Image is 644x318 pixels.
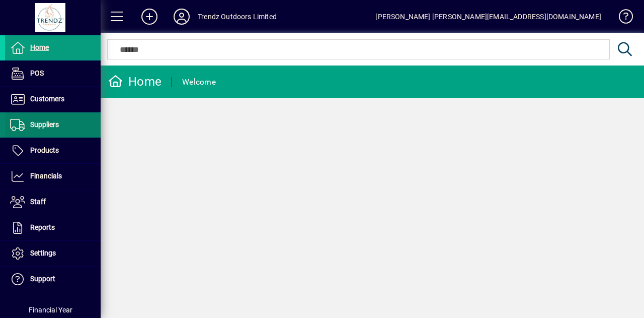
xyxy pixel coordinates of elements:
[375,9,601,25] div: [PERSON_NAME] [PERSON_NAME][EMAIL_ADDRESS][DOMAIN_NAME]
[5,267,101,292] a: Support
[30,249,56,257] span: Settings
[29,306,72,314] span: Financial Year
[198,9,277,25] div: Trendz Outdoors Limited
[30,223,55,231] span: Reports
[30,95,64,103] span: Customers
[5,138,101,163] a: Products
[5,112,101,138] a: Suppliers
[166,8,198,26] button: Profile
[5,164,101,189] a: Financials
[30,198,46,206] span: Staff
[30,275,55,283] span: Support
[30,120,59,129] span: Suppliers
[108,74,162,90] div: Home
[30,69,44,77] span: POS
[5,241,101,266] a: Settings
[30,146,59,154] span: Products
[133,8,166,26] button: Add
[5,61,101,86] a: POS
[30,172,62,180] span: Financials
[5,87,101,112] a: Customers
[611,2,631,35] a: Knowledge Base
[5,215,101,240] a: Reports
[182,74,216,90] div: Welcome
[5,189,101,215] a: Staff
[30,43,49,51] span: Home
